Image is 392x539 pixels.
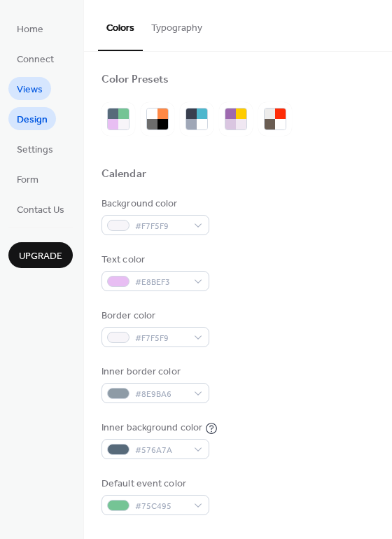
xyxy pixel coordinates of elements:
[19,249,62,264] span: Upgrade
[101,197,206,211] div: Background color
[8,137,62,160] a: Settings
[101,421,202,435] div: Inner background color
[101,167,146,182] div: Calendar
[101,309,206,323] div: Border color
[135,443,187,458] span: #576A7A
[101,73,169,87] div: Color Presets
[101,477,206,491] div: Default event color
[135,499,187,514] span: #75C495
[8,107,56,130] a: Design
[17,83,43,97] span: Views
[8,17,52,40] a: Home
[8,47,62,70] a: Connect
[17,52,54,67] span: Connect
[8,242,73,268] button: Upgrade
[17,203,64,218] span: Contact Us
[17,22,43,37] span: Home
[17,143,53,157] span: Settings
[8,167,47,190] a: Form
[17,173,38,188] span: Form
[8,197,73,220] a: Contact Us
[135,275,187,290] span: #E8BEF3
[135,219,187,234] span: #F7F5F9
[135,331,187,346] span: #F7F5F9
[101,365,206,379] div: Inner border color
[101,253,206,267] div: Text color
[17,113,48,127] span: Design
[135,387,187,402] span: #8E9BA6
[8,77,51,100] a: Views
